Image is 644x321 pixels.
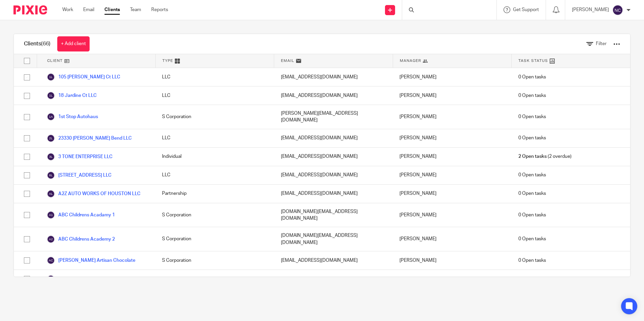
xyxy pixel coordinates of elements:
p: [PERSON_NAME] [572,6,609,13]
div: [PERSON_NAME] [393,203,511,227]
div: LLC [155,166,274,184]
h1: Clients [24,40,51,47]
span: 0 Open tasks [518,212,546,218]
div: [PERSON_NAME] [393,166,511,184]
a: ABC Childrens Acadamy 1 [47,211,115,219]
span: Filter [596,41,607,46]
img: Pixie [13,5,47,14]
a: ABC Childrens Academy 2 [47,235,115,243]
a: Work [62,6,73,13]
span: (66) [41,41,51,46]
img: svg%3E [47,256,55,264]
div: Partnership [155,185,274,203]
div: [PERSON_NAME] [PERSON_NAME] [393,270,511,288]
span: (2 overdue) [518,153,572,160]
a: Team [130,6,141,13]
img: svg%3E [47,235,55,243]
div: Individual [155,270,274,288]
a: 18 Jardine Ct LLC [47,92,97,100]
img: svg%3E [47,171,55,179]
span: 0 Open tasks [518,257,546,264]
a: [PERSON_NAME] Artisan Chocolate [47,256,135,264]
div: [DOMAIN_NAME][EMAIL_ADDRESS][DOMAIN_NAME] [274,227,393,251]
div: LLC [155,68,274,86]
input: Select all [21,55,33,67]
div: S Corporation [155,227,274,251]
div: S Corporation [155,203,274,227]
span: 0 Open tasks [518,190,546,197]
div: [PERSON_NAME] [393,148,511,166]
img: svg%3E [47,134,55,142]
a: [STREET_ADDRESS] LLC [47,171,111,179]
div: [PERSON_NAME] [393,251,511,270]
div: [PERSON_NAME] [393,105,511,129]
div: [EMAIL_ADDRESS][DOMAIN_NAME] [274,270,393,288]
a: Armen's Solutions LLC [47,275,106,283]
a: 23330 [PERSON_NAME] Bend LLC [47,134,132,142]
a: A2Z AUTO WORKS OF HOUSTON LLC [47,190,140,198]
span: 0 Open tasks [518,236,546,242]
div: [PERSON_NAME] [393,185,511,203]
div: S Corporation [155,251,274,270]
span: 0 Open tasks [518,113,546,120]
img: svg%3E [47,153,55,161]
a: Clients [104,6,120,13]
span: Task Status [518,58,548,64]
div: [PERSON_NAME] [393,129,511,147]
span: Get Support [513,7,539,12]
div: [EMAIL_ADDRESS][DOMAIN_NAME] [274,185,393,203]
div: [PERSON_NAME] [393,68,511,86]
span: 0 Open tasks [518,172,546,178]
img: svg%3E [47,190,55,198]
span: 0 Open tasks [518,74,546,80]
img: svg%3E [47,275,55,283]
div: [EMAIL_ADDRESS][DOMAIN_NAME] [274,86,393,105]
img: svg%3E [47,73,55,81]
div: [EMAIL_ADDRESS][DOMAIN_NAME] [274,68,393,86]
div: LLC [155,129,274,147]
a: Email [83,6,94,13]
img: svg%3E [47,113,55,121]
div: [PERSON_NAME] [393,86,511,105]
div: [EMAIL_ADDRESS][DOMAIN_NAME] [274,129,393,147]
a: + Add client [57,36,90,51]
div: [EMAIL_ADDRESS][DOMAIN_NAME] [274,251,393,270]
div: LLC [155,86,274,105]
a: 105 [PERSON_NAME] Ct LLC [47,73,120,81]
div: Individual [155,148,274,166]
span: Email [281,58,294,64]
span: Type [162,58,173,64]
div: S Corporation [155,105,274,129]
div: [DOMAIN_NAME][EMAIL_ADDRESS][DOMAIN_NAME] [274,203,393,227]
img: svg%3E [612,5,623,15]
img: svg%3E [47,211,55,219]
a: Reports [151,6,168,13]
div: [EMAIL_ADDRESS][DOMAIN_NAME] [274,166,393,184]
span: 2 Open tasks [518,153,547,160]
span: Manager [400,58,421,64]
div: [PERSON_NAME] [393,227,511,251]
span: 0 Open tasks [518,92,546,99]
a: 3 TONE ENTERPRISE LLC [47,153,112,161]
a: 1st Stop Autohaus [47,113,98,121]
img: svg%3E [47,92,55,100]
span: Client [47,58,63,64]
div: [EMAIL_ADDRESS][DOMAIN_NAME] [274,148,393,166]
span: 0 Open tasks [518,135,546,141]
div: [PERSON_NAME][EMAIL_ADDRESS][DOMAIN_NAME] [274,105,393,129]
span: 0 Open tasks [518,276,546,282]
